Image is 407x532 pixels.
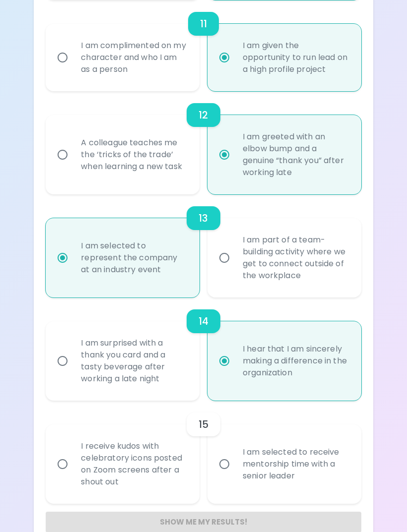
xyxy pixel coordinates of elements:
div: I am greeted with an elbow bump and a genuine “thank you” after working late [235,119,356,190]
div: I am selected to receive mentorship time with a senior leader [235,434,356,494]
h6: 13 [199,210,208,226]
div: I am given the opportunity to run lead on a high profile project [235,28,356,87]
h6: 11 [200,16,207,32]
div: choice-group-check [46,401,361,504]
div: I receive kudos with celebratory icons posted on Zoom screens after a shout out [73,428,194,500]
h6: 15 [199,416,208,432]
div: I am complimented on my character and who I am as a person [73,28,194,87]
div: choice-group-check [46,91,361,194]
div: A colleague teaches me the ‘tricks of the trade’ when learning a new task [73,125,194,184]
div: I am part of a team-building activity where we get to connect outside of the workplace [235,222,356,294]
h6: 14 [199,313,208,329]
div: choice-group-check [46,194,361,297]
div: I hear that I am sincerely making a difference in the organization [235,331,356,391]
div: I am surprised with a thank you card and a tasty beverage after working a late night [73,325,194,397]
div: I am selected to represent the company at an industry event [73,228,194,288]
h6: 12 [199,107,208,123]
div: choice-group-check [46,297,361,401]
